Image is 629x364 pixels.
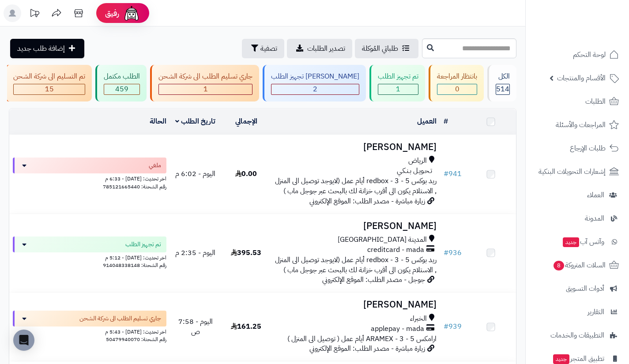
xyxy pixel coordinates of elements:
span: إشعارات التحويلات البنكية [539,165,606,178]
a: الكل514 [486,65,518,101]
a: تصدير الطلبات [287,39,352,58]
a: طلبات الإرجاع [531,138,624,159]
div: 459 [104,84,139,94]
a: تم التسليم الى شركة الشحن 15 [3,65,94,101]
span: المدونة [585,212,604,225]
div: تم التسليم الى شركة الشحن [13,71,85,82]
span: رقم الشحنة: 785121665440 [103,183,166,191]
a: جاري تسليم الطلب الى شركة الشحن 1 [148,65,261,101]
a: #941 [444,169,462,179]
span: اليوم - 2:35 م [175,248,215,258]
span: التطبيقات والخدمات [550,329,604,341]
span: اليوم - 7:58 ص [178,316,213,337]
span: ملغي [149,161,161,170]
img: ai-face.png [123,4,140,22]
div: تم تجهيز الطلب [378,71,418,82]
a: الطلبات [531,91,624,112]
span: # [444,248,448,258]
span: تـحـويـل بـنـكـي [397,166,432,176]
span: جاري تسليم الطلب الى شركة الشحن [79,314,161,323]
div: 1 [159,84,252,94]
div: اخر تحديث: [DATE] - 5:12 م [13,252,166,262]
button: تصفية [242,39,284,58]
span: applepay - mada [371,324,424,334]
span: جديد [563,237,579,247]
a: المراجعات والأسئلة [531,114,624,135]
span: creditcard - mada [367,245,424,255]
a: إشعارات التحويلات البنكية [531,161,624,182]
div: اخر تحديث: [DATE] - 5:43 م [13,326,166,336]
a: المدونة [531,208,624,229]
span: اليوم - 6:02 م [175,169,215,179]
div: 15 [14,84,85,94]
a: # [444,116,448,127]
span: زيارة مباشرة - مصدر الطلب: الموقع الإلكتروني [309,343,425,354]
a: العملاء [531,184,624,206]
span: المدينة [GEOGRAPHIC_DATA] [338,235,427,245]
span: # [444,169,448,179]
span: # [444,321,448,332]
span: ريد بوكس redbox - 3 - 5 أيام عمل (لايوجد توصيل الى المنزل , الاستلام يكون الى أقرب خزانة لك بالبح... [275,176,437,196]
span: تصفية [260,43,277,54]
a: الطلب مكتمل 459 [94,65,148,101]
div: الطلب مكتمل [104,71,140,82]
span: جديد [553,354,569,364]
span: 0 [455,84,460,94]
span: 161.25 [231,321,261,332]
span: رقم الشحنة: 50479940070 [106,335,166,343]
a: السلات المتروكة8 [531,255,624,276]
span: تصدير الطلبات [307,43,345,54]
a: [PERSON_NAME] تجهيز الطلب 2 [261,65,368,101]
span: وآتس آب [562,236,604,248]
span: 1 [203,84,208,94]
span: لوحة التحكم [573,49,606,61]
span: جوجل - مصدر الطلب: الموقع الإلكتروني [322,274,425,285]
span: 1 [396,84,400,94]
span: زيارة مباشرة - مصدر الطلب: الموقع الإلكتروني [309,196,425,206]
a: العميل [417,116,437,127]
span: الأقسام والمنتجات [557,72,606,84]
h3: [PERSON_NAME] [275,300,437,310]
span: السلات المتروكة [553,259,606,271]
a: لوحة التحكم [531,44,624,65]
h3: [PERSON_NAME] [275,142,437,152]
a: التقارير [531,301,624,323]
span: الطلبات [585,95,606,108]
div: 2 [271,84,359,94]
span: 459 [115,84,128,94]
a: التطبيقات والخدمات [531,325,624,346]
span: رفيق [105,8,119,19]
div: بانتظار المراجعة [437,71,477,82]
span: التقارير [588,306,604,318]
span: 15 [45,84,54,94]
a: الحالة [150,116,166,127]
div: 0 [437,84,477,94]
a: وآتس آبجديد [531,231,624,252]
div: 1 [378,84,418,94]
a: بانتظار المراجعة 0 [427,65,486,101]
a: تم تجهيز الطلب 1 [368,65,427,101]
span: 8 [554,261,564,270]
span: الخبراء [410,314,427,324]
span: طلباتي المُوكلة [362,43,398,54]
span: ريد بوكس redbox - 3 - 5 أيام عمل (لايوجد توصيل الى المنزل , الاستلام يكون الى أقرب خزانة لك بالبح... [275,255,437,275]
div: الكل [496,71,510,82]
a: إضافة طلب جديد [10,39,84,58]
span: الرياض [408,156,427,166]
a: #939 [444,321,462,332]
a: طلباتي المُوكلة [355,39,418,58]
a: تاريخ الطلب [175,116,215,127]
span: 514 [496,84,509,94]
div: Open Intercom Messenger [13,330,34,351]
div: اخر تحديث: [DATE] - 6:33 م [13,173,166,183]
div: [PERSON_NAME] تجهيز الطلب [271,71,359,82]
span: إضافة طلب جديد [17,43,65,54]
h3: [PERSON_NAME] [275,221,437,231]
span: رقم الشحنة: 914048338148 [103,261,166,269]
span: العملاء [587,189,604,201]
a: أدوات التسويق [531,278,624,299]
a: تحديثات المنصة [23,4,45,24]
div: جاري تسليم الطلب الى شركة الشحن [158,71,252,82]
span: تم تجهيز الطلب [125,240,161,249]
span: 395.53 [231,248,261,258]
